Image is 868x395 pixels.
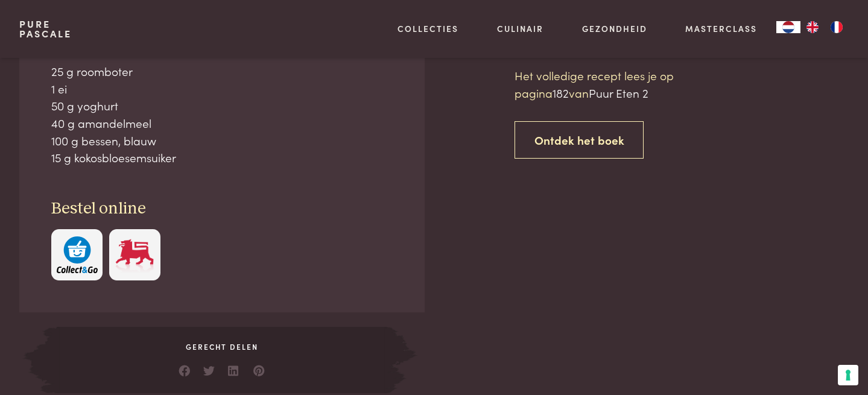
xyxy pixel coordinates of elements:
[553,84,569,101] span: 182
[776,21,849,33] aside: Language selected: Nederlands
[51,132,392,150] div: 100 g bessen, blauw
[57,236,98,273] img: c308188babc36a3a401bcb5cb7e020f4d5ab42f7cacd8327e500463a43eeb86c.svg
[114,236,155,273] img: Delhaize
[51,97,392,115] div: 50 g yoghurt
[515,121,644,159] a: Ontdek het boek
[497,22,543,35] a: Culinair
[398,22,458,35] a: Collecties
[776,21,800,33] a: NL
[825,21,849,33] a: FR
[800,21,849,33] ul: Language list
[800,21,825,33] a: EN
[19,19,72,39] a: PurePascale
[51,63,392,80] div: 25 g roomboter
[589,84,648,101] span: Puur Eten 2
[51,80,392,98] div: 1 ei
[685,22,757,35] a: Masterclass
[51,115,392,132] div: 40 g amandelmeel
[51,149,392,166] div: 15 g kokosbloesemsuiker
[515,67,720,101] p: Het volledige recept lees je op pagina van
[51,198,392,220] h3: Bestel online
[582,22,647,35] a: Gezondheid
[776,21,800,33] div: Language
[838,365,858,385] button: Uw voorkeuren voor toestemming voor trackingtechnologieën
[57,341,387,352] span: Gerecht delen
